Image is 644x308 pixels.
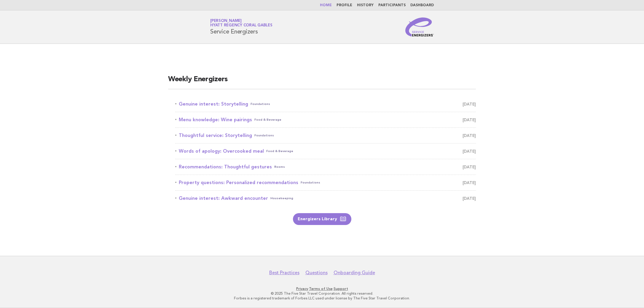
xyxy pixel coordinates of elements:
[175,147,476,155] a: Words of apology: Overcooked mealFood & Beverage [DATE]
[301,178,320,187] span: Foundations
[269,270,299,276] a: Best Practices
[463,147,476,155] span: [DATE]
[378,4,406,7] a: Participants
[168,75,476,89] h2: Weekly Energizers
[251,100,270,108] span: Foundations
[410,4,434,7] a: Dashboard
[175,178,476,187] a: Property questions: Personalized recommendationsFoundations [DATE]
[334,270,375,276] a: Onboarding Guide
[175,194,476,202] a: Genuine interest: Awkward encounterHousekeeping [DATE]
[463,163,476,171] span: [DATE]
[270,194,293,202] span: Housekeeping
[463,116,476,124] span: [DATE]
[141,291,503,296] p: © 2025 The Five Star Travel Corporation. All rights reserved.
[309,287,333,291] a: Terms of Use
[463,131,476,140] span: [DATE]
[254,116,281,124] span: Food & Beverage
[320,4,332,7] a: Home
[293,213,351,225] a: Energizers Library
[210,24,272,28] span: Hyatt Regency Coral Gables
[254,131,274,140] span: Foundations
[296,287,308,291] a: Privacy
[334,287,348,291] a: Support
[357,4,374,7] a: History
[175,163,476,171] a: Recommendations: Thoughtful gesturesRooms [DATE]
[175,116,476,124] a: Menu knowledge: Wine pairingsFood & Beverage [DATE]
[210,19,272,35] h1: Service Energizers
[141,286,503,291] p: · ·
[274,163,285,171] span: Rooms
[405,17,434,36] img: Service Energizers
[266,147,293,155] span: Food & Beverage
[463,194,476,202] span: [DATE]
[337,4,352,7] a: Profile
[175,100,476,108] a: Genuine interest: StorytellingFoundations [DATE]
[463,178,476,187] span: [DATE]
[305,270,328,276] a: Questions
[210,19,272,27] a: [PERSON_NAME]Hyatt Regency Coral Gables
[141,296,503,301] p: Forbes is a registered trademark of Forbes LLC used under license by The Five Star Travel Corpora...
[463,100,476,108] span: [DATE]
[175,131,476,140] a: Thoughtful service: StorytellingFoundations [DATE]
